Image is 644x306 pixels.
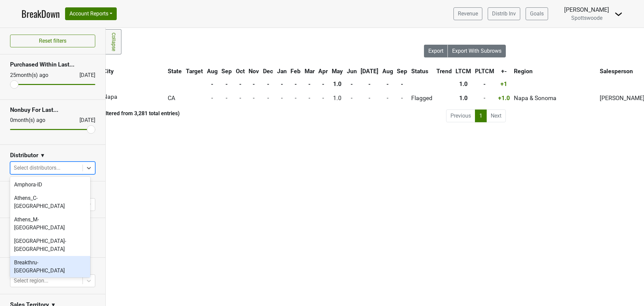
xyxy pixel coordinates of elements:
[459,95,468,101] span: 1.0
[436,68,452,75] span: Trend
[395,65,409,77] th: Sep: activate to sort column ascending
[614,10,623,18] img: Dropdown Menu
[211,95,213,101] span: -
[473,65,496,77] th: PLTCM: activate to sort column ascending
[281,95,283,101] span: -
[103,93,117,100] span: Napa
[101,65,157,77] th: City: activate to sort column ascending
[345,65,359,77] th: Jun: activate to sort column ascending
[10,35,95,47] button: Reset filters
[168,95,175,101] span: CA
[564,5,609,14] div: [PERSON_NAME]
[267,95,269,101] span: -
[205,65,219,77] th: Aug: activate to sort column ascending
[381,78,395,90] th: -
[10,213,90,234] div: Athens_M-[GEOGRAPHIC_DATA]
[359,78,380,90] th: -
[448,45,506,57] button: Export With Subrows
[453,7,482,20] a: Revenue
[317,65,330,77] th: Apr: activate to sort column ascending
[106,29,121,54] a: Collapse
[303,78,316,90] th: -
[234,78,247,90] th: -
[309,95,310,101] span: -
[261,65,275,77] th: Dec: activate to sort column ascending
[289,78,302,90] th: -
[10,234,90,256] div: [GEOGRAPHIC_DATA]-[GEOGRAPHIC_DATA]
[330,65,344,77] th: May: activate to sort column ascending
[401,95,403,101] span: -
[333,95,341,101] span: 1.0
[322,95,324,101] span: -
[10,191,90,213] div: Athens_C-[GEOGRAPHIC_DATA]
[475,68,494,75] span: PLTCM
[488,7,520,20] a: Distrib Inv
[10,178,90,191] div: Amphora-ID
[184,65,205,77] th: Target: activate to sort column ascending
[498,95,510,101] span: +1.0
[473,78,496,90] th: -
[220,65,233,77] th: Sep: activate to sort column ascending
[475,110,487,122] a: 1
[500,81,507,87] span: +1
[295,95,297,101] span: -
[424,45,448,57] button: Export
[10,106,95,114] h3: Nonbuy For Last...
[454,78,473,90] th: 1.0
[261,78,275,90] th: -
[10,116,63,124] div: 0 month(s) ago
[247,78,261,90] th: -
[10,256,90,277] div: Breakthru-[GEOGRAPHIC_DATA]
[381,65,395,77] th: Aug: activate to sort column ascending
[410,65,434,77] th: Status: activate to sort column ascending
[226,95,227,101] span: -
[454,65,473,77] th: LTCM: activate to sort column ascending
[205,78,219,90] th: -
[435,65,453,77] th: Trend: activate to sort column ascending
[387,95,388,101] span: -
[455,68,471,75] span: LTCM
[10,152,38,159] h3: Distributor
[247,65,261,77] th: Nov: activate to sort column ascending
[40,151,45,160] span: ▼
[571,15,602,21] span: Spottswoode
[10,61,95,68] h3: Purchased Within Last...
[275,78,288,90] th: -
[166,65,184,77] th: State: activate to sort column ascending
[317,78,330,90] th: -
[428,48,443,54] span: Export
[73,116,95,124] div: [DATE]
[484,95,485,101] span: -
[21,7,60,21] a: BreakDown
[220,78,233,90] th: -
[73,71,95,79] div: [DATE]
[303,65,316,77] th: Mar: activate to sort column ascending
[330,78,344,90] th: 1.0
[10,71,63,79] div: 25 month(s) ago
[514,95,556,101] span: Napa & Sonoma
[234,65,247,77] th: Oct: activate to sort column ascending
[275,65,288,77] th: Jan: activate to sort column ascending
[410,91,434,105] td: Flagged
[65,7,117,20] button: Account Reports
[512,65,597,77] th: Region: activate to sort column ascending
[351,95,353,101] span: -
[186,68,203,75] span: Target
[253,95,255,101] span: -
[452,48,501,54] span: Export With Subrows
[526,7,548,20] a: Goals
[501,68,507,75] span: +-
[496,65,512,77] th: +-: activate to sort column ascending
[395,78,409,90] th: -
[369,95,370,101] span: -
[411,68,428,75] span: Status
[359,65,380,77] th: Jul: activate to sort column ascending
[345,78,359,90] th: -
[239,95,241,101] span: -
[289,65,302,77] th: Feb: activate to sort column ascending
